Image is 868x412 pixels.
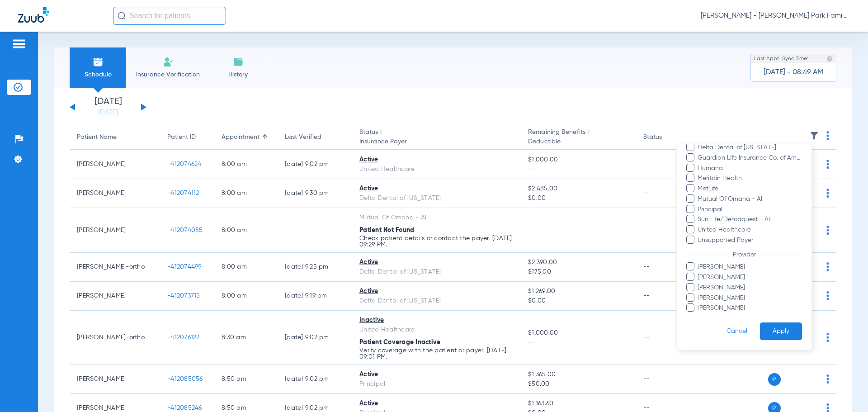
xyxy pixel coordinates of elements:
span: Provider [727,251,761,258]
span: United Healthcare [697,225,802,235]
button: Apply [760,322,802,340]
span: [PERSON_NAME] [697,273,802,282]
span: [PERSON_NAME] [697,283,802,293]
span: MetLife [697,184,802,194]
span: [PERSON_NAME] [697,294,802,303]
span: [PERSON_NAME] [697,262,802,272]
button: Cancel [714,322,760,340]
span: Delta Dental of [US_STATE] [697,143,802,152]
span: Sun Life/Dentaquest - AI [697,215,802,224]
span: Guardian Life Insurance Co. of America [697,153,802,163]
span: Humana [697,164,802,173]
span: Mutual Of Omaha - AI [697,194,802,204]
span: [PERSON_NAME] [697,303,802,313]
span: Principal [697,205,802,214]
span: Unsupported Payer [697,236,802,245]
span: Meritain Health [697,174,802,183]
